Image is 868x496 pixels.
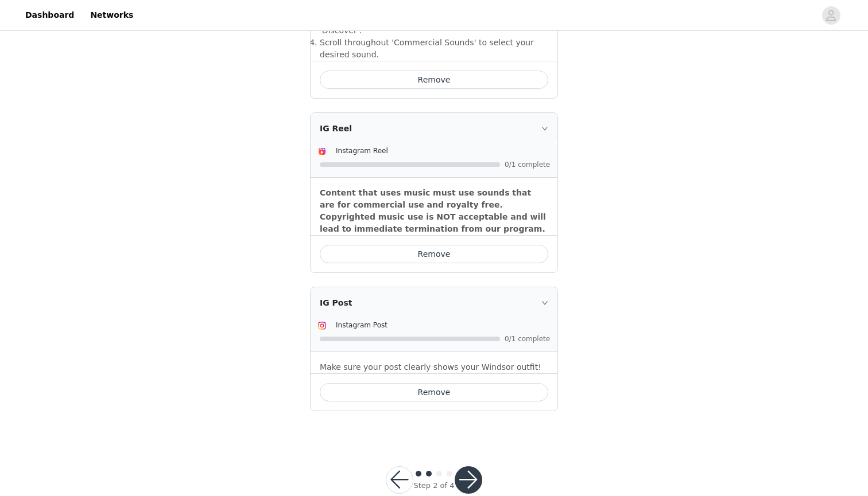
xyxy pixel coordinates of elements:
li: ​Scroll throughout 'Commercial Sounds' to select your desired sound. [320,37,548,61]
div: avatar [826,6,836,25]
span: 0/1 complete [505,161,551,168]
i: icon: right [541,299,548,306]
i: icon: right [541,125,548,132]
span: 0/1 complete [505,335,551,342]
p: Make sure your post clearly shows your Windsor outfit! [320,361,548,373]
a: Networks [83,2,140,28]
div: Step 2 of 4 [413,480,454,491]
span: Instagram Post [336,321,387,329]
strong: Content that uses music must use sounds that are for commercial use and royalty free. Copyrighted... [320,188,546,233]
button: Remove [320,245,548,263]
a: Dashboard [18,2,81,28]
button: Remove [320,383,548,401]
img: Instagram Icon [317,321,327,330]
div: icon: rightIG Reel [311,113,557,144]
span: Instagram Reel [336,147,388,155]
div: icon: rightIG Post [311,287,557,318]
img: Instagram Reels Icon [317,147,327,156]
button: Remove [320,71,548,89]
